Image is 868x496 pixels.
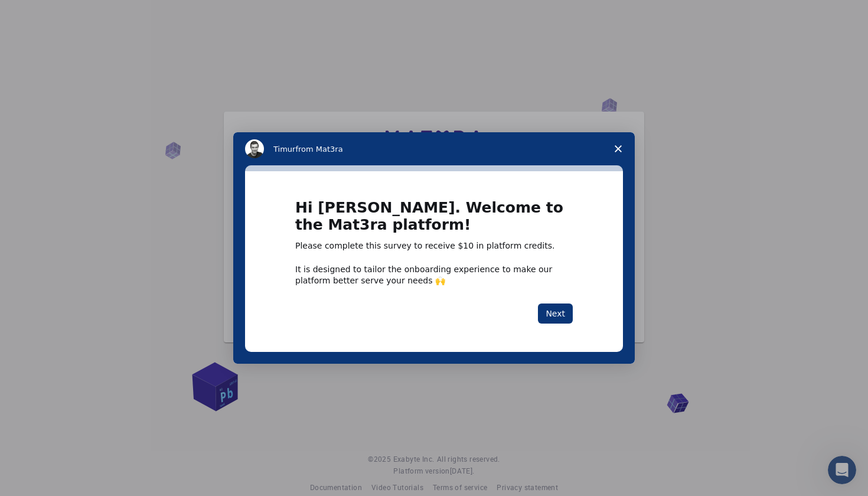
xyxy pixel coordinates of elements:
div: Please complete this survey to receive $10 in platform credits. [295,240,573,252]
span: Timur [273,145,295,154]
div: It is designed to tailor the onboarding experience to make our platform better serve your needs 🙌 [295,264,573,285]
span: Support [25,8,67,19]
span: Close survey [602,132,635,165]
h1: Hi [PERSON_NAME]. Welcome to the Mat3ra platform! [295,200,573,240]
span: from Mat3ra [295,145,342,154]
img: Profile image for Timur [245,139,264,158]
button: Next [538,304,573,324]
